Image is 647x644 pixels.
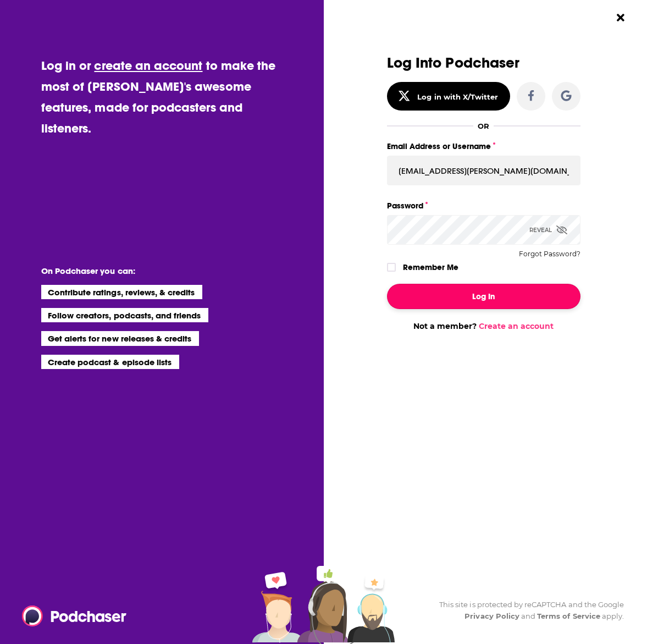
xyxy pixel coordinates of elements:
[537,612,600,620] a: Terms of Service
[41,355,179,369] li: Create podcast & episode lists
[417,92,498,101] div: Log in with X/Twitter
[41,285,203,299] li: Contribute ratings, reviews, & credits
[41,266,261,276] li: On Podchaser you can:
[529,215,567,245] div: Reveal
[464,612,519,620] a: Privacy Policy
[41,308,209,322] li: Follow creators, podcasts, and friends
[387,82,510,111] button: Log in with X/Twitter
[387,156,580,185] input: Email Address or Username
[610,7,631,28] button: Close Button
[22,606,119,626] a: Podchaser - Follow, Share and Rate Podcasts
[387,199,580,213] label: Password
[478,122,489,130] div: OR
[403,260,458,274] label: Remember Me
[387,321,580,331] div: Not a member?
[387,55,580,71] h3: Log Into Podchaser
[22,606,128,626] img: Podchaser - Follow, Share and Rate Podcasts
[41,331,199,345] li: Get alerts for new releases & credits
[387,284,580,309] button: Log In
[430,599,624,622] div: This site is protected by reCAPTCHA and the Google and apply.
[94,58,202,73] a: create an account
[479,321,554,331] a: Create an account
[387,139,580,153] label: Email Address or Username
[519,250,580,258] button: Forgot Password?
